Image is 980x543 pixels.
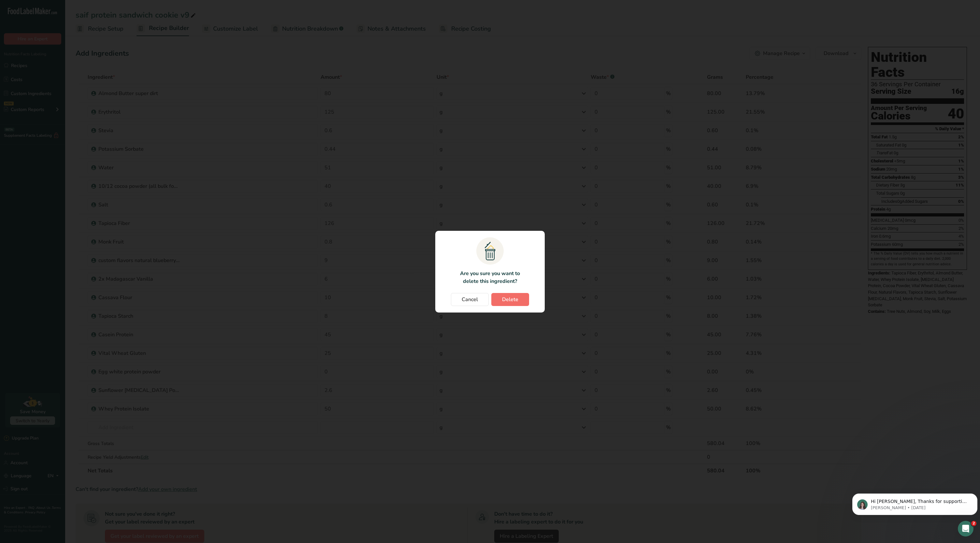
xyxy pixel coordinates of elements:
[451,293,489,306] button: Cancel
[971,521,976,526] span: 2
[958,521,973,536] iframe: Intercom live chat
[850,480,980,525] iframe: Intercom notifications message
[456,270,524,285] p: Are you sure you want to delete this ingredient?
[491,293,529,306] button: Delete
[462,296,478,303] span: Cancel
[502,296,518,303] span: Delete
